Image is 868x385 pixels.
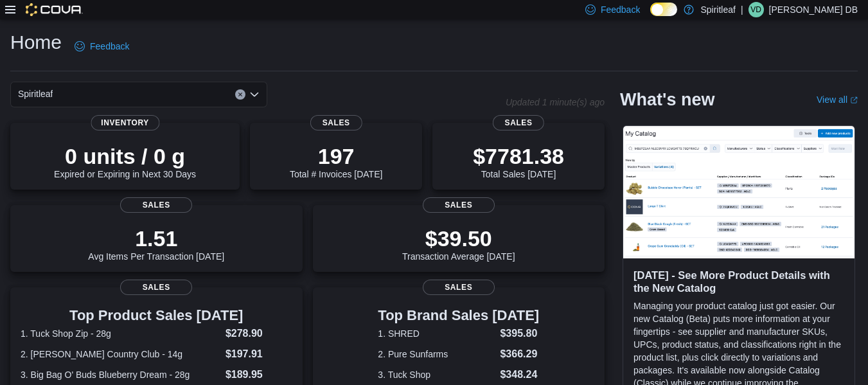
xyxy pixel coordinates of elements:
[18,86,53,102] span: Spiritleaf
[226,346,292,362] dd: $197.91
[620,89,714,110] h2: What's new
[506,97,605,107] p: Updated 1 minute(s) ago
[500,346,539,362] dd: $366.29
[402,226,515,262] div: Transaction Average [DATE]
[54,143,196,179] div: Expired or Expiring in Next 30 Days
[54,143,196,169] p: 0 units / 0 g
[378,348,495,361] dt: 2. Pure Sunfarms
[378,368,495,381] dt: 3. Tuck Shop
[650,3,677,16] input: Dark Mode
[235,89,245,100] button: Clear input
[402,226,515,251] p: $39.50
[88,226,224,251] p: 1.51
[650,16,651,17] span: Dark Mode
[290,143,382,169] p: 197
[473,143,564,179] div: Total Sales [DATE]
[741,2,743,17] p: |
[493,115,544,130] span: Sales
[769,2,858,17] p: [PERSON_NAME] DB
[26,3,83,16] img: Cova
[423,197,495,213] span: Sales
[10,30,62,55] h1: Home
[378,308,539,323] h3: Top Brand Sales [DATE]
[21,327,220,340] dt: 1. Tuck Shop Zip - 28g
[817,94,858,105] a: View allExternal link
[249,89,260,100] button: Open list of options
[226,367,292,382] dd: $189.95
[473,143,564,169] p: $7781.38
[88,226,224,262] div: Avg Items Per Transaction [DATE]
[748,2,764,17] div: Valerie DB
[378,327,495,340] dt: 1. SHRED
[91,115,159,130] span: Inventory
[500,367,539,382] dd: $348.24
[120,197,192,213] span: Sales
[750,2,761,17] span: VD
[90,40,129,53] span: Feedback
[120,280,192,295] span: Sales
[700,2,735,17] p: Spiritleaf
[850,96,858,104] svg: External link
[310,115,362,130] span: Sales
[500,326,539,341] dd: $395.80
[21,348,220,361] dt: 2. [PERSON_NAME] Country Club - 14g
[601,3,640,16] span: Feedback
[423,280,495,295] span: Sales
[226,326,292,341] dd: $278.90
[633,269,844,294] h3: [DATE] - See More Product Details with the New Catalog
[21,368,220,381] dt: 3. Big Bag O' Buds Blueberry Dream - 28g
[69,33,134,59] a: Feedback
[21,308,292,323] h3: Top Product Sales [DATE]
[290,143,382,179] div: Total # Invoices [DATE]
